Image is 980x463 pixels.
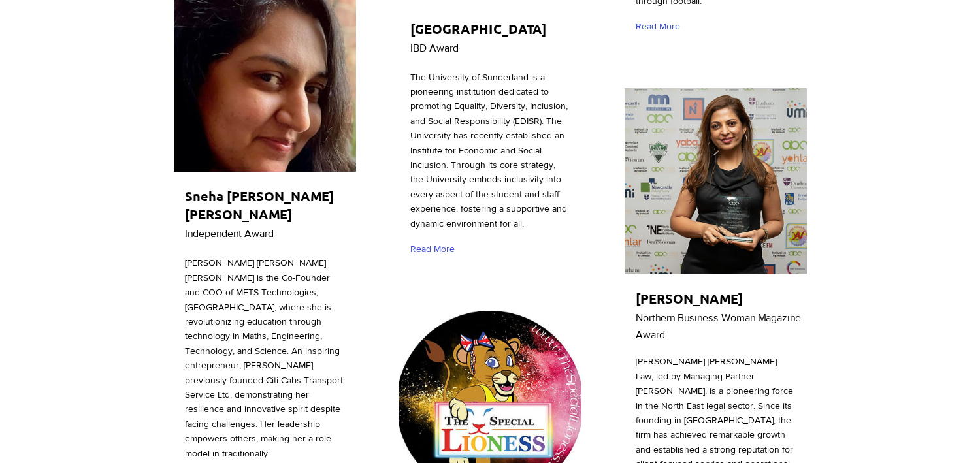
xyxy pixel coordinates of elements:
a: Read More [410,238,461,261]
span: Read More [410,243,455,256]
a: Read More [636,15,686,38]
span: The University of Sunderland is a pioneering institution dedicated to promoting Equality, Diversi... [410,72,568,229]
span: Independent Award [185,228,274,239]
span: [PERSON_NAME] [636,290,743,307]
span: [GEOGRAPHIC_DATA] [410,20,546,37]
span: IBD Award [410,42,459,54]
span: Northern Business Woman Magazine Award [636,312,801,340]
span: Sneha [PERSON_NAME] [PERSON_NAME] [185,187,334,223]
img: Surbhi Vedhara [625,88,807,274]
span: Read More [636,20,680,33]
